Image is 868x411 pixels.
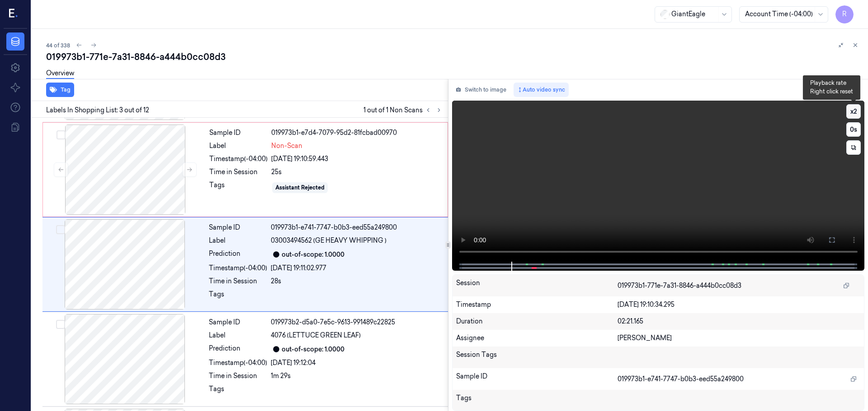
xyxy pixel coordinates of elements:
[56,225,65,234] button: Select row
[209,180,268,195] div: Tags
[209,277,267,286] div: Time in Session
[209,154,268,164] div: Timestamp (-04:00)
[456,317,618,326] div: Duration
[275,184,325,192] div: Assistant Rejected
[209,331,267,340] div: Label
[282,250,344,259] div: out-of-scope: 1.0000
[846,104,861,119] button: x2
[209,141,268,151] div: Label
[209,344,267,355] div: Prediction
[271,331,361,340] span: 4076 (LETTUCE GREEN LEAF)
[271,154,442,164] div: [DATE] 19:10:59.443
[271,223,443,232] div: 019973b1-e741-7747-b0b3-eed55a249800
[209,318,267,327] div: Sample ID
[452,83,510,97] button: Switch to image
[456,350,618,365] div: Session Tags
[57,130,66,139] button: Select row
[618,281,741,291] span: 019973b1-771e-7a31-8846-a444b0cc08d3
[618,317,860,326] div: 02:21.165
[209,249,267,260] div: Prediction
[271,141,302,151] span: Non-Scan
[209,290,267,304] div: Tags
[209,358,267,368] div: Timestamp (-04:00)
[282,345,344,354] div: out-of-scope: 1.0000
[514,83,569,97] button: Auto video sync
[456,333,618,343] div: Assignee
[271,263,443,273] div: [DATE] 19:11:02.977
[271,358,443,368] div: [DATE] 19:12:04
[271,371,443,381] div: 1m 29s
[618,333,860,343] div: [PERSON_NAME]
[209,371,267,381] div: Time in Session
[209,263,267,273] div: Timestamp (-04:00)
[456,278,618,293] div: Session
[46,69,74,79] a: Overview
[456,372,618,386] div: Sample ID
[46,83,74,97] button: Tag
[618,300,860,309] div: [DATE] 19:10:34.295
[271,236,387,245] span: 03003494562 (GE HEAVY WHIPPING )
[271,318,443,327] div: 019973b2-d5a0-7e5c-9613-991489c22825
[456,393,618,408] div: Tags
[209,167,268,177] div: Time in Session
[46,42,70,49] span: 44 of 338
[271,167,442,177] div: 25s
[46,106,149,115] span: Labels In Shopping List: 3 out of 12
[209,128,268,138] div: Sample ID
[209,384,267,399] div: Tags
[846,122,861,137] button: 0s
[363,105,444,115] span: 1 out of 1 Non Scans
[46,51,861,63] div: 019973b1-771e-7a31-8846-a444b0cc08d3
[209,223,267,232] div: Sample ID
[209,236,267,245] div: Label
[618,374,744,384] span: 019973b1-e741-7747-b0b3-eed55a249800
[271,128,442,138] div: 019973b1-e7d4-7079-95d2-81fcbad00970
[456,300,618,309] div: Timestamp
[271,277,443,286] div: 28s
[56,320,65,329] button: Select row
[835,5,854,23] button: R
